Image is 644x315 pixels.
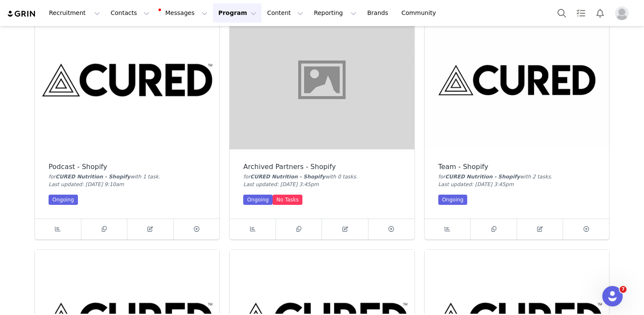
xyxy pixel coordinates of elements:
[353,174,356,180] span: s
[438,181,595,188] div: Last updated: [DATE] 3:45pm
[552,3,571,23] button: Search
[397,3,445,23] a: Community
[243,163,400,171] div: Archived Partners - Shopify
[615,6,629,20] img: placeholder-profile.jpg
[438,195,468,205] div: Ongoing
[425,11,609,149] img: Team - Shopify
[620,286,627,293] span: 7
[438,173,595,181] div: for with 2 task .
[243,195,273,205] div: Ongoing
[49,163,206,171] div: Podcast - Shopify
[56,174,131,180] span: CURED Nutrition - Shopify
[273,195,302,205] div: No Tasks
[362,3,396,23] a: Brands
[155,3,213,23] button: Messages
[49,181,206,188] div: Last updated: [DATE] 9:10am
[49,173,206,181] div: for with 1 task .
[243,181,400,188] div: Last updated: [DATE] 3:45pm
[591,3,609,23] button: Notifications
[572,3,590,23] a: Tasks
[309,3,362,23] button: Reporting
[44,3,105,23] button: Recruitment
[610,6,637,20] button: Profile
[548,174,551,180] span: s
[243,173,400,181] div: for with 0 task .
[7,10,37,18] img: grin logo
[106,3,155,23] button: Contacts
[262,3,308,23] button: Content
[35,11,219,149] img: Podcast - Shopify
[602,286,623,306] iframe: Intercom live chat
[250,174,325,180] span: CURED Nutrition - Shopify
[213,3,262,23] button: Program
[438,163,595,171] div: Team - Shopify
[49,195,78,205] div: Ongoing
[445,174,520,180] span: CURED Nutrition - Shopify
[230,11,414,149] img: Archived Partners - Shopify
